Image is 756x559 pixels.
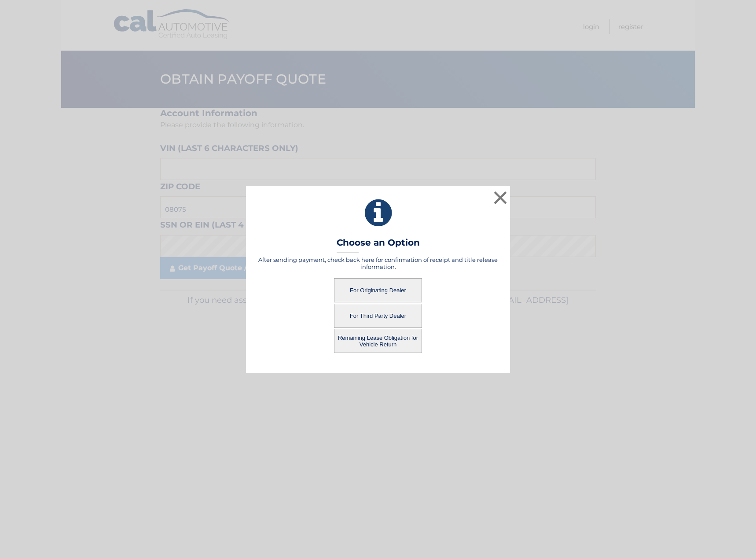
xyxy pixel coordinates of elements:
[257,256,499,270] h5: After sending payment, check back here for confirmation of receipt and title release information.
[492,189,509,206] button: ×
[334,304,422,328] button: For Third Party Dealer
[334,278,422,302] button: For Originating Dealer
[334,329,422,353] button: Remaining Lease Obligation for Vehicle Return
[337,237,420,253] h3: Choose an Option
